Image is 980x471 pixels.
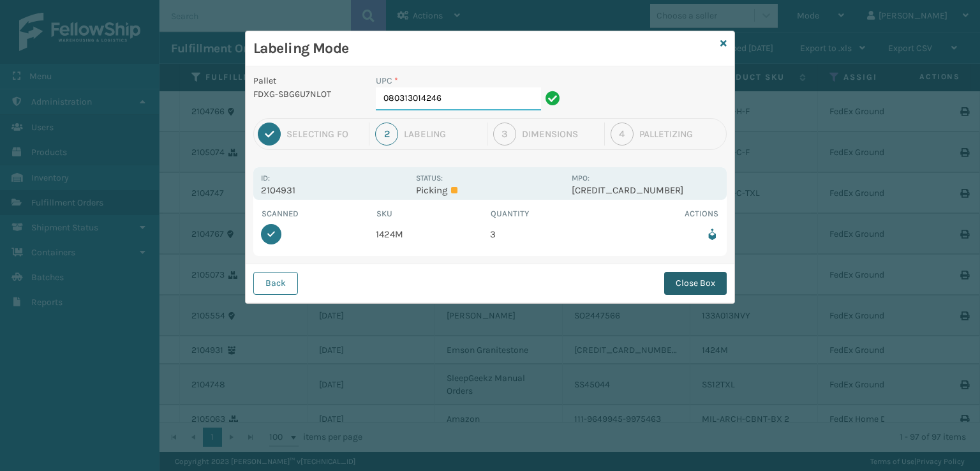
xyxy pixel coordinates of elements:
div: Labeling [404,128,480,140]
div: Palletizing [639,128,722,140]
label: Id: [261,174,270,183]
div: Dimensions [522,128,598,140]
label: Status: [416,174,443,183]
div: 1 [258,123,281,146]
label: MPO: [572,174,590,183]
p: Picking [416,184,563,196]
td: 3 [490,220,605,248]
th: Quantity [490,207,605,220]
div: Selecting FO [286,128,363,140]
div: 3 [493,123,516,146]
div: 4 [611,123,634,146]
p: 2104931 [261,184,408,196]
h3: Labeling Mode [253,39,715,58]
th: SKU [376,207,491,220]
p: Pallet [253,74,360,87]
td: 1424M [376,220,491,248]
th: Scanned [261,207,376,220]
button: Close Box [664,272,727,295]
button: Back [253,272,298,295]
p: [CREDIT_CARD_NUMBER] [572,184,719,196]
td: Remove from box [605,220,720,248]
label: UPC [376,74,398,87]
div: 2 [375,123,398,146]
p: FDXG-SBG6U7NLOT [253,87,360,101]
th: Actions [605,207,720,220]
